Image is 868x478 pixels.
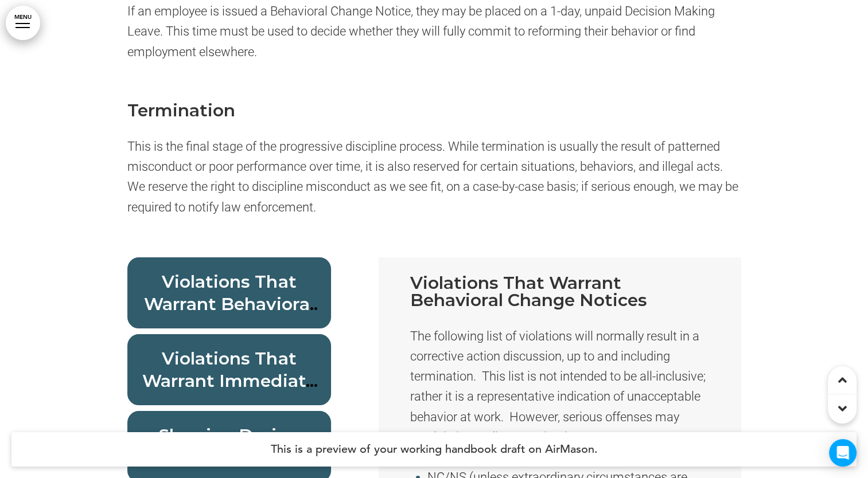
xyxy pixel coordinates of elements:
[142,348,317,459] span: Violations That Warrant Immediate Termination/Unpaid Administrative Leave
[144,271,321,337] span: Violations That Warrant Behavioral Change Notices
[410,275,709,309] h6: Violations That Warrant Behavioral Change Notices
[127,1,741,82] p: If an employee is issued a Behavioral Change Notice, they may be placed on a 1-day, unpaid Decisi...
[11,432,857,467] h4: This is a preview of your working handbook draft on AirMason.
[829,439,857,467] div: Open Intercom Messenger
[127,136,741,237] p: This is the final stage of the progressive discipline process. While termination is usually the r...
[159,425,299,468] span: Sleeping During Work Hours
[127,100,235,121] strong: Termination
[410,326,709,447] p: The following list of violations will normally result in a corrective action discussion, up to an...
[6,6,40,40] a: MENU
